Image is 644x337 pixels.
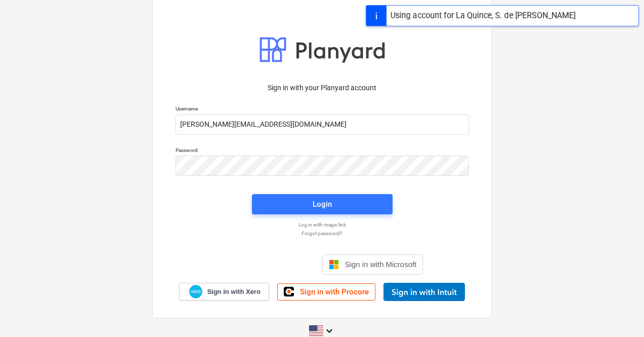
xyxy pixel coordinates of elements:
span: Sign in with Xero [207,287,260,296]
p: Username [176,105,469,114]
a: Sign in with Procore [277,283,375,301]
span: Sign in with Microsoft [345,260,417,269]
a: Sign in with Xero [179,283,269,301]
iframe: Sign in with Google Button [216,253,319,276]
span: Sign in with Procore [300,287,369,296]
img: Xero logo [189,285,202,298]
i: keyboard_arrow_down [323,325,335,337]
div: Using account for La Quince, S. de [PERSON_NAME] [391,10,576,22]
p: Password [176,147,469,156]
img: Microsoft logo [329,259,339,270]
button: Login [252,194,393,214]
input: Username [176,115,469,135]
a: Forgot password? [170,230,474,237]
div: Login [313,198,332,211]
a: Log in with magic link [170,221,474,228]
p: Sign in with your Planyard account [176,83,469,93]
